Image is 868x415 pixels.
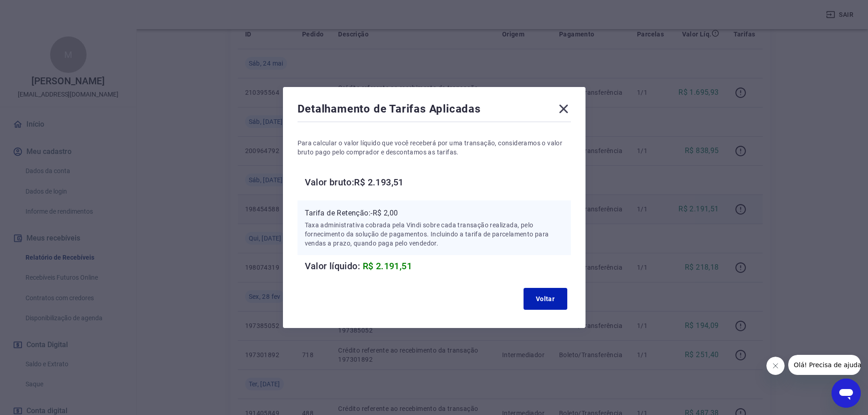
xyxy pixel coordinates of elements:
div: Detalhamento de Tarifas Aplicadas [298,102,571,120]
h6: Valor líquido: [305,259,571,273]
p: Para calcular o valor líquido que você receberá por uma transação, consideramos o valor bruto pag... [298,138,571,157]
span: Olá! Precisa de ajuda? [5,6,77,14]
button: Voltar [524,288,567,310]
h6: Valor bruto: R$ 2.193,51 [305,175,571,190]
p: Taxa administrativa cobrada pela Vindi sobre cada transação realizada, pelo fornecimento da soluç... [305,220,564,248]
iframe: Fechar mensagem [766,357,785,375]
span: R$ 2.191,51 [363,261,412,272]
p: Tarifa de Retenção: -R$ 2,00 [305,208,564,219]
iframe: Mensagem da empresa [788,355,861,375]
iframe: Botão para abrir a janela de mensagens [832,379,861,408]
